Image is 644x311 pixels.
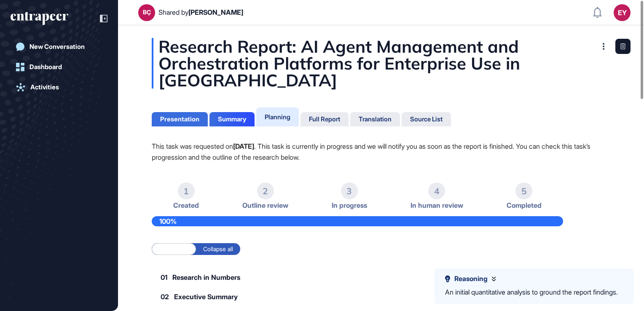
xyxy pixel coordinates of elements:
[445,287,618,298] div: An initial quantitative analysis to ground the report findings.
[257,182,274,199] div: 2
[614,4,631,21] button: EY
[161,293,169,300] span: 02
[152,216,563,226] div: 100%
[332,201,367,209] span: In progress
[265,113,290,121] div: Planning
[428,182,445,199] div: 4
[30,43,85,51] div: New Conversation
[30,83,59,91] div: Activities
[188,8,243,16] span: [PERSON_NAME]
[30,63,62,71] div: Dashboard
[161,274,167,281] span: 01
[152,141,610,163] p: This task was requested on . This task is currently in progress and we will notify you as soon as...
[515,182,532,199] div: 5
[11,12,68,25] div: entrapeer-logo
[411,201,463,209] span: In human review
[309,115,340,123] div: Full Report
[152,243,196,255] label: Expand all
[454,275,488,283] span: Reasoning
[359,115,392,123] div: Translation
[11,79,107,96] a: Activities
[158,8,243,16] div: Shared by
[11,38,107,55] a: New Conversation
[152,38,610,88] div: Research Report: AI Agent Management and Orchestration Platforms for Enterprise Use in [GEOGRAPHI...
[11,59,107,75] a: Dashboard
[196,243,240,255] label: Collapse all
[410,115,443,123] div: Source List
[143,9,151,16] div: BÇ
[507,201,542,209] span: Completed
[233,142,254,150] strong: [DATE]
[173,201,199,209] span: Created
[178,182,195,199] div: 1
[160,115,199,123] div: Presentation
[341,182,358,199] div: 3
[218,115,246,123] div: Summary
[174,293,238,300] span: Executive Summary
[242,201,288,209] span: Outline review
[172,274,240,281] span: Research in Numbers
